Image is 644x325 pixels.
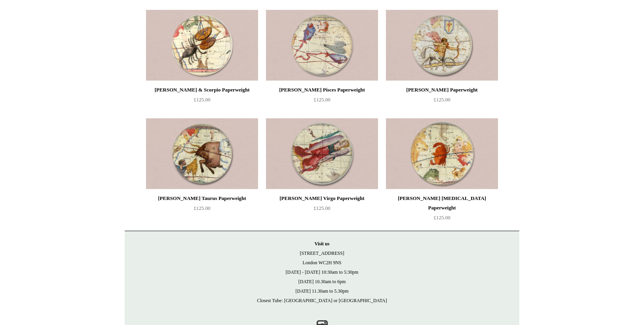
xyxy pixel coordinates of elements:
[268,85,376,95] div: [PERSON_NAME] Pisces Paperweight
[266,118,378,189] img: John Derian Virgo Paperweight
[148,85,256,95] div: [PERSON_NAME] & Scorpio Paperweight
[268,194,376,203] div: [PERSON_NAME] Virgo Paperweight
[146,194,258,226] a: [PERSON_NAME] Taurus Paperweight £125.00
[266,10,378,81] img: John Derian Pisces Paperweight
[314,205,330,211] span: £125.00
[146,10,258,81] img: John Derian Libra & Scorpio Paperweight
[146,85,258,118] a: [PERSON_NAME] & Scorpio Paperweight £125.00
[148,194,256,203] div: [PERSON_NAME] Taurus Paperweight
[266,85,378,118] a: [PERSON_NAME] Pisces Paperweight £125.00
[386,118,498,189] img: John Derian Cancer Paperweight
[314,97,330,103] span: £125.00
[388,194,496,213] div: [PERSON_NAME] [MEDICAL_DATA] Paperweight
[266,194,378,226] a: [PERSON_NAME] Virgo Paperweight £125.00
[386,118,498,189] a: John Derian Cancer Paperweight John Derian Cancer Paperweight
[146,118,258,189] img: John Derian Taurus Paperweight
[266,118,378,189] a: John Derian Virgo Paperweight John Derian Virgo Paperweight
[386,10,498,81] img: John Derian Sagittarius Paperweight
[386,10,498,81] a: John Derian Sagittarius Paperweight John Derian Sagittarius Paperweight
[315,241,329,247] strong: Visit us
[146,10,258,81] a: John Derian Libra & Scorpio Paperweight John Derian Libra & Scorpio Paperweight
[434,97,450,103] span: £125.00
[266,10,378,81] a: John Derian Pisces Paperweight John Derian Pisces Paperweight
[133,239,511,305] p: [STREET_ADDRESS] London WC2H 9NS [DATE] - [DATE] 10:30am to 5:30pm [DATE] 10.30am to 6pm [DATE] 1...
[388,85,496,95] div: [PERSON_NAME] Paperweight
[194,97,210,103] span: £125.00
[386,194,498,226] a: [PERSON_NAME] [MEDICAL_DATA] Paperweight £125.00
[386,85,498,118] a: [PERSON_NAME] Paperweight £125.00
[194,205,210,211] span: £125.00
[434,215,450,220] span: £125.00
[146,118,258,189] a: John Derian Taurus Paperweight John Derian Taurus Paperweight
